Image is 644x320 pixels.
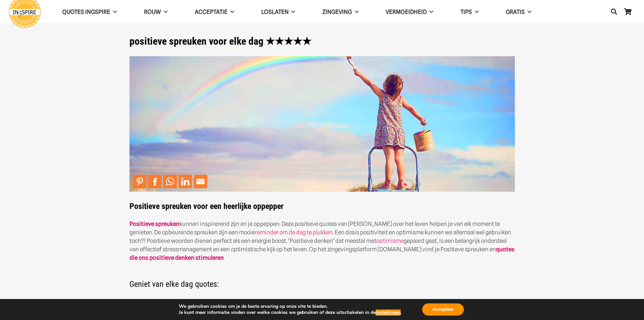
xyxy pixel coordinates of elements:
[129,56,515,192] img: Positieve spreuken voor elke dag - spreuken positiviteit en optimisme op ingspire.nl
[506,8,525,15] span: GRATIS
[163,175,177,188] a: Share to WhatsApp
[144,8,161,15] span: ROUW
[322,8,352,15] span: Zingeving
[179,310,402,316] p: Je kunt meer informatie vinden over welke cookies we gebruiken of deze uitschakelen in de .
[460,8,472,15] span: TIPS
[129,220,180,227] a: Positieve spreuken
[181,3,248,21] a: Acceptatie
[133,175,146,188] a: Pin to Pinterest
[129,220,515,262] p: kunnen inspirerend zijn en je oppeppen. Deze positieve quotes van [PERSON_NAME] over het leven he...
[62,8,110,15] span: QUOTES INGSPIRE
[179,303,402,310] p: We gebruiken cookies om je de beste ervaring op onze site te bieden.
[607,4,621,20] a: Zoeken
[372,3,447,21] a: VERMOEIDHEID
[261,8,289,15] span: Loslaten
[129,271,515,289] h2: Geniet van elke dag quotes:
[248,3,309,21] a: Loslaten
[422,303,464,316] button: Accepteer
[130,3,181,21] a: ROUW
[129,298,515,315] p: Onderstaande en inspireren ons hart en brengen het leven vooruit. Ontdek deze positieve , de mooi...
[255,229,333,236] a: reminder om de dag te plukken
[178,175,192,188] a: Share to LinkedIn
[194,175,207,188] a: Mail to Email This
[178,175,194,188] li: LinkedIn
[492,3,545,21] a: GRATIS
[309,3,372,21] a: Zingeving
[447,3,492,21] a: TIPS
[148,175,163,188] li: Facebook
[148,175,162,188] a: Share to Facebook
[195,8,228,15] span: Acceptatie
[49,3,130,21] a: QUOTES INGSPIRE
[194,175,209,188] li: Email This
[376,310,401,316] button: instellingen
[386,8,427,15] span: VERMOEIDHEID
[129,35,515,47] h1: positieve spreuken voor elke dag ★★★★★
[133,175,148,188] li: Pinterest
[163,175,178,188] li: WhatsApp
[129,56,515,211] strong: Positieve spreuken voor een heerlijke oppepper
[376,237,404,244] a: optimisme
